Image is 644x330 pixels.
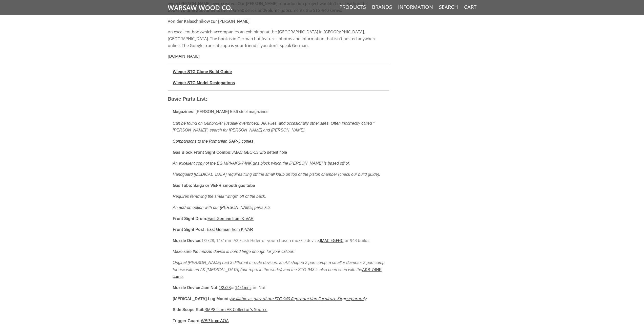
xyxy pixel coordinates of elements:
[173,139,253,143] a: Comparisons to the Romanian SAR-3 copies
[173,249,295,254] span: Make sure the muzzle device is bored large enough for your caliber!
[173,216,207,221] strong: Front Sight Drum:
[173,226,389,233] p: t
[173,297,230,301] strong: [MEDICAL_DATA] Lug Mount:
[173,109,195,114] span: Magazines:
[274,296,342,301] a: STG-940 Reproduction Furniture Kit
[173,205,272,210] span: An add-on option with our [PERSON_NAME] parts kits.
[173,172,380,177] span: Handguard [MEDICAL_DATA] requires filing off the small knub on top of the piston chamber (check o...
[219,285,231,290] a: 1/2x28
[173,284,389,291] p: or Jam Nut
[173,121,375,133] span: Can be found on Gunbroker (usually overpriced), AK Files, and occasionally other sites. Often inc...
[372,4,392,10] a: Brands
[173,70,232,74] a: Wieger STG Clone Build Guide
[464,4,476,10] a: Cart
[207,227,253,232] a: East German from K-VAR
[173,319,201,323] strong: Trigger Guard:
[346,296,366,301] a: separately
[173,260,385,279] span: .
[173,81,235,85] a: Wieger STG Model Designations
[232,150,287,155] a: JMAC GBC-13 w/o detent hole
[168,29,201,35] span: An excellent book
[173,161,350,165] span: An excellent copy of the EG MPi-AKS-74NK gas block which the [PERSON_NAME] is based off of.
[168,53,200,59] a: [DOMAIN_NAME]
[339,4,366,10] a: Products
[173,183,255,188] span: Gas Tube: Saiga or VEPR smooth gas tube
[173,194,266,199] span: Requires removing the small "wings" off of the back.
[173,307,204,312] strong: Side Scope Rail:
[168,29,377,48] span: which accompanies an exhibition at the [GEOGRAPHIC_DATA] in [GEOGRAPHIC_DATA], [GEOGRAPHIC_DATA]....
[173,260,385,272] em: Original [PERSON_NAME] had 3 different muzzle devices, an A2 shaped 2 port comp, a smaller diamet...
[168,96,207,102] span: Basic Parts List:
[207,216,254,221] a: East German from K-VAR
[204,227,206,232] strong: :
[196,109,268,114] span: [PERSON_NAME] 5.56 steel magazines
[168,18,250,24] a: Von der Kalaschnikow zur [PERSON_NAME]
[173,237,389,244] p: 1/2x28, 14x1mm A2 Flash Hider or your chosen muzzle device. for 943 builds
[439,4,458,10] a: Search
[201,319,229,323] a: WBP from AOA
[235,285,251,290] a: 14x1mm
[320,238,343,243] a: JMAC EGFHC
[173,150,232,155] span: Gas Block Front Sight Combo:
[230,296,274,301] a: Available as part of our
[204,307,267,312] a: RMP8 from AK Collector's Source
[173,238,202,243] strong: Muzzle Device:
[173,285,219,290] strong: Muzzle Device Jam Nut:
[398,4,433,10] a: Information
[342,296,346,301] span: or
[173,227,203,232] span: Front Sight Pos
